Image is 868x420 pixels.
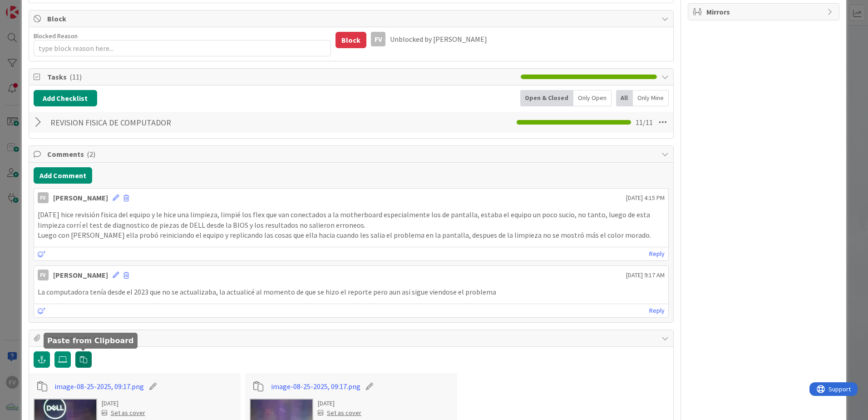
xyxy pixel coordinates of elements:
span: Tasks [47,71,516,82]
span: Support [19,1,41,12]
span: [DATE] 9:17 AM [626,270,665,280]
a: image-08-25-2025, 09:17.png [54,381,144,392]
div: [DATE] [318,399,361,408]
div: [PERSON_NAME] [53,192,108,203]
span: 11 / 11 [636,117,653,128]
p: La computadora tenía desde el 2023 que no se actualizaba, la actualicé al momento de que se hizo ... [38,287,665,297]
div: FV [371,32,385,46]
div: Only Open [573,90,612,106]
button: Add Checklist [34,90,97,106]
div: All [616,90,633,106]
div: FV [38,270,49,280]
span: ( 2 ) [87,150,95,159]
span: Attachments [47,333,657,344]
button: Add Comment [34,167,92,184]
h5: Paste from Clipboard [47,336,134,345]
div: FV [38,192,49,203]
a: Reply [649,305,665,316]
div: Open & Closed [520,90,573,106]
div: Set as cover [102,408,145,418]
button: Block [335,32,366,48]
a: Reply [649,248,665,260]
div: Set as cover [318,408,361,418]
span: ( 11 ) [69,72,82,81]
span: [DATE] 4:15 PM [626,193,665,203]
div: [PERSON_NAME] [53,270,108,280]
span: Mirrors [706,6,823,17]
p: [DATE] hice revisión fisica del equipo y le hice una limpieza, limpié los flex que van conectados... [38,210,665,230]
p: Luego con [PERSON_NAME] ella probó reiniciando el equipo y replicando las cosas que ella hacia cu... [38,230,665,240]
span: Comments [47,149,657,160]
label: Blocked Reason [34,32,78,40]
div: Only Mine [633,90,669,106]
span: Block [47,13,657,24]
div: Unblocked by [PERSON_NAME] [390,35,669,43]
a: image-08-25-2025, 09:17.png [271,381,360,392]
div: [DATE] [102,399,145,408]
input: Add Checklist... [47,114,252,130]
